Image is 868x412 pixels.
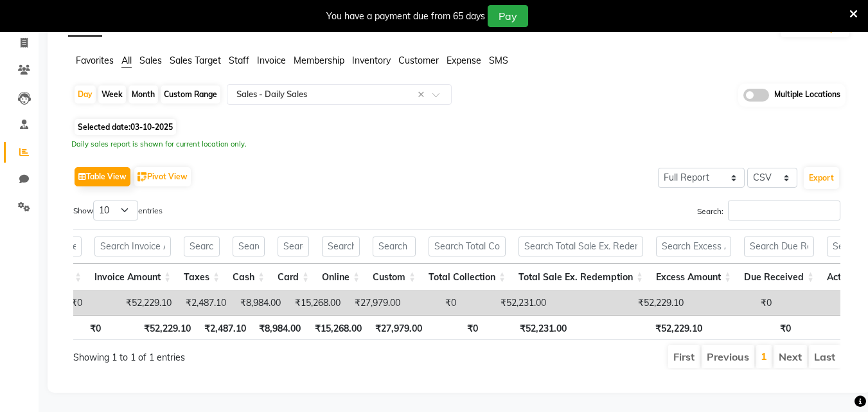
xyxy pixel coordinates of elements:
[418,88,429,102] span: Clear all
[75,119,176,135] span: Selected date:
[278,237,309,256] input: Search Card
[322,237,360,256] input: Search Online
[197,315,252,340] th: ₹2,487.10
[233,291,287,315] td: ₹8,984.00
[107,315,197,340] th: ₹52,229.10
[512,264,650,291] th: Total Sale Ex. Redemption: activate to sort column ascending
[226,264,271,291] th: Cash: activate to sort column ascending
[352,55,391,66] span: Inventory
[170,55,221,66] span: Sales Target
[98,85,126,103] div: Week
[71,139,847,150] div: Daily sales report is shown for current location only.
[778,291,861,315] td: ₹0
[656,237,731,256] input: Search Excess Amount
[368,315,429,340] th: ₹27,979.00
[774,89,840,102] span: Multiple Locations
[294,55,344,66] span: Membership
[75,85,96,103] div: Day
[287,291,347,315] td: ₹15,268.00
[184,237,220,256] input: Search Taxes
[121,55,132,66] span: All
[130,122,173,132] span: 03-10-2025
[134,167,191,186] button: Pivot View
[73,201,163,220] label: Show entries
[137,172,147,182] img: pivot.png
[161,85,220,103] div: Custom Range
[744,237,814,256] input: Search Due Received
[709,315,797,340] th: ₹0
[573,315,708,340] th: ₹52,229.10
[366,264,422,291] th: Custom: activate to sort column ascending
[690,291,778,315] td: ₹0
[697,201,840,220] label: Search:
[728,201,840,220] input: Search:
[89,291,178,315] td: ₹52,229.10
[229,55,249,66] span: Staff
[761,350,767,363] a: 1
[76,55,114,66] span: Favorites
[429,237,506,256] input: Search Total Collection
[128,85,158,103] div: Month
[177,264,226,291] th: Taxes: activate to sort column ascending
[139,55,162,66] span: Sales
[738,264,820,291] th: Due Received: activate to sort column ascending
[75,167,130,186] button: Table View
[447,55,481,66] span: Expense
[178,291,233,315] td: ₹2,487.10
[307,315,368,340] th: ₹15,268.00
[347,291,407,315] td: ₹27,979.00
[518,237,643,256] input: Search Total Sale Ex. Redemption
[804,167,839,189] button: Export
[271,264,315,291] th: Card: activate to sort column ascending
[373,237,416,256] input: Search Custom
[553,291,690,315] td: ₹52,229.10
[488,5,528,27] button: Pay
[484,315,574,340] th: ₹52,231.00
[88,264,177,291] th: Invoice Amount: activate to sort column ascending
[489,55,508,66] span: SMS
[252,315,308,340] th: ₹8,984.00
[407,291,463,315] td: ₹0
[422,264,512,291] th: Total Collection: activate to sort column ascending
[315,264,366,291] th: Online: activate to sort column ascending
[93,201,138,220] select: Showentries
[73,344,382,365] div: Showing 1 to 1 of 1 entries
[398,55,439,66] span: Customer
[94,237,171,256] input: Search Invoice Amount
[463,291,553,315] td: ₹52,231.00
[429,315,484,340] th: ₹0
[326,10,485,23] div: You have a payment due from 65 days
[650,264,738,291] th: Excess Amount: activate to sort column ascending
[257,55,286,66] span: Invoice
[233,237,265,256] input: Search Cash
